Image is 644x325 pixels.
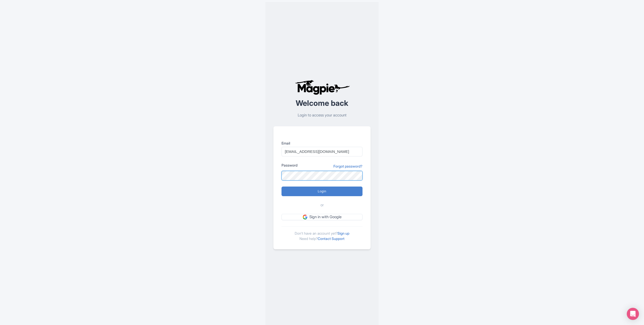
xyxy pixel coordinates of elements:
a: Contact Support [318,236,345,241]
a: Sign in with Google [281,214,363,220]
label: Email [281,140,363,146]
img: google.svg [303,215,307,219]
input: you@example.com [281,147,363,156]
input: Login [281,187,363,196]
p: Login to access your account [273,112,371,118]
h2: Welcome back [273,99,371,107]
label: Password [281,162,297,168]
a: Forgot password? [333,164,363,169]
div: Open Intercom Messenger [627,308,639,320]
a: Sign up [337,231,349,235]
img: logo-ab69f6fb50320c5b225c76a69d11143b.png [294,80,351,95]
div: Don't have an account yet? Need help? [281,226,363,241]
span: or [320,202,324,208]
